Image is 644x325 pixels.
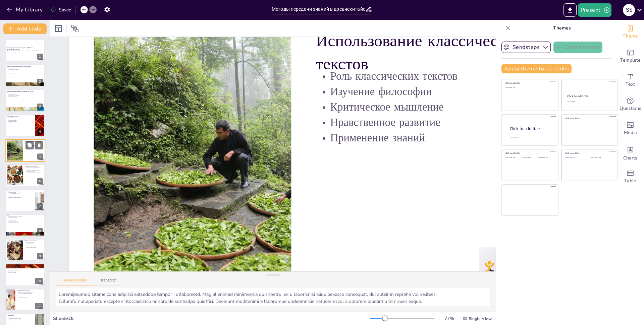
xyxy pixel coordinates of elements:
button: Speaker Notes [56,278,94,285]
p: Наследие образования [17,297,43,298]
button: Export to PowerPoint [563,3,577,17]
p: Формирование социальной иерархии [25,167,43,169]
p: Нравственное развитие [25,147,43,148]
p: Устойчивость общества [25,171,43,172]
div: 1 [5,40,45,62]
p: Целостное обучение [7,272,43,273]
div: 8 [37,228,43,234]
strong: Зарождение методики обучения в Древнем [GEOGRAPHIC_DATA] [7,47,33,51]
div: 3 [5,89,45,112]
p: Ритуальные практики [7,120,33,121]
div: 4 [5,114,45,136]
div: Change the overall theme [617,20,644,44]
div: 10 [5,264,45,286]
div: 11 [5,289,45,311]
div: Click to add text [522,157,537,158]
p: Роль морали в обучении [7,69,43,70]
button: Transcript [94,278,123,285]
p: Themes [514,20,610,36]
div: Click to add text [591,157,612,158]
p: Преодоление препятствий [7,222,43,223]
p: Важность нравственных качеств [7,319,33,320]
div: Click to add text [565,157,586,158]
div: Slide 5 / 25 [53,315,370,322]
span: Table [624,177,636,185]
p: Методика обучения [7,115,33,117]
div: Click to add title [567,94,612,98]
p: Ограниченный доступ [7,217,43,218]
p: Влияние на общество [7,96,43,97]
p: Взаимодействие с учениками [7,95,43,96]
p: Изучение философии [25,145,43,146]
p: Формирование характера [25,244,43,246]
p: Успех женщин [7,218,43,219]
p: Роль классических текстов [25,143,43,145]
p: Подготовка правителей [25,168,43,170]
div: Click to add title [510,126,553,131]
p: Общественные отношения [25,246,43,247]
p: Философия и мораль [25,240,43,242]
button: Create theme [553,42,602,53]
p: Влияние философии [25,242,43,243]
div: 5 [37,153,43,159]
p: Введение в древнекитайское образование [7,66,43,68]
p: Значение учителя [7,92,43,93]
p: Влияние философии на образование [7,67,43,69]
div: 8 [5,214,45,236]
p: Справедливый отбор [7,196,33,197]
p: Применение знаний [25,243,43,244]
p: Медитация [7,268,43,269]
div: 5 [5,139,45,162]
p: Современное наследие [17,290,43,292]
div: Get real-time input from your audience [617,92,644,117]
p: Принципы [DEMOGRAPHIC_DATA] [17,293,43,294]
p: Традиционные экзамены [7,190,33,192]
span: Media [624,129,637,136]
p: Литература и философия [7,220,43,222]
div: 9 [5,239,45,261]
div: Layout [53,23,64,34]
button: My Library [5,4,46,15]
button: Present [578,3,611,17]
div: Click to add title [505,152,553,154]
textarea: Loremipsumdo sitame cons adipisci elitseddoe tempor i utlaboreetd. Mag al enimad minimvenia quisn... [56,288,490,306]
p: Роль образования в обществе [7,322,33,323]
p: Формирование характера [7,122,33,124]
div: Click to add text [505,157,521,158]
div: Add text boxes [617,68,644,92]
p: Лекции как метод [7,117,33,119]
div: 9 [37,253,43,259]
p: Ритуальные практики [7,93,43,95]
p: Применение знаний [7,121,33,122]
p: В этой презентации мы рассмотрим методы передачи знаний в древнекитайской культуре, их влияние на... [7,50,43,53]
button: Add slide [3,23,47,34]
input: Insert title [272,4,365,14]
div: Add ready made slides [617,44,644,68]
div: Click to add title [565,152,613,154]
span: Charts [623,154,637,162]
div: Click to add body [510,137,552,138]
p: Влияние [DEMOGRAPHIC_DATA] [7,267,43,268]
p: Обсуждения [7,119,33,120]
button: Duplicate Slide [25,141,34,149]
span: Template [620,57,641,64]
button: S S [623,3,635,17]
div: 2 [37,79,43,85]
div: 3 [37,104,43,110]
p: [DEMOGRAPHIC_DATA] практики [7,269,43,270]
p: Знания [DEMOGRAPHIC_DATA] [7,193,33,195]
p: Моральные ценности [17,295,43,297]
p: Наследие древнекитайской культуры [7,317,33,318]
p: Добродетельные граждане [25,247,43,248]
div: Add images, graphics, shapes or video [617,117,644,141]
p: Внутреннее развитие [7,270,43,272]
p: Пример для подражания [7,97,43,99]
p: Актуальность методов обучения [7,318,33,319]
p: Роль учителя в древнем [GEOGRAPHIC_DATA] [7,90,43,92]
p: Система экзаменов [7,192,33,193]
button: Apply theme to all slides [501,64,572,73]
div: 7 [5,189,45,211]
div: Click to add text [567,101,611,103]
button: Delete Slide [35,141,43,149]
p: Влияние [DEMOGRAPHIC_DATA] [7,265,43,267]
